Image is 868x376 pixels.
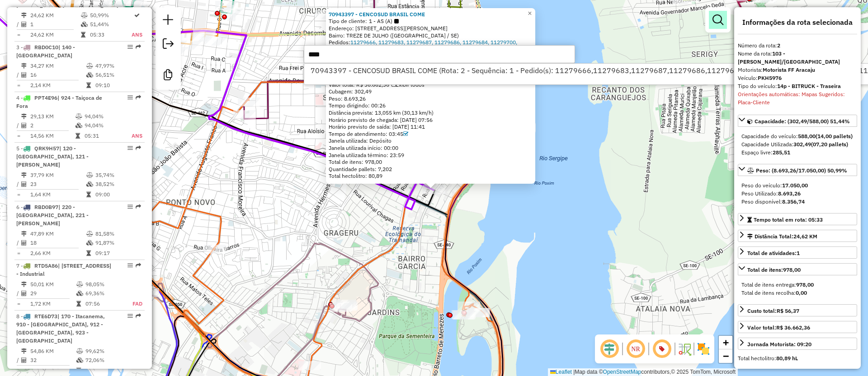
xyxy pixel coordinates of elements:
a: Capacidade: (302,49/588,00) 51,44% [738,115,857,127]
td: 94,04% [84,112,121,121]
a: OpenStreetMap [603,369,642,375]
span: + [723,337,729,348]
td: 35,74% [95,171,141,180]
td: / [16,70,21,79]
div: Distância Total: [747,232,817,241]
em: Rota exportada [136,145,141,151]
td: 72,06% [85,356,123,365]
td: / [16,121,21,130]
div: Custo total: [747,307,799,315]
div: Número da rota: [738,42,857,50]
div: Tipo do veículo: [738,82,857,90]
div: Horário previsto de saída: [DATE] 11:41 [329,123,533,130]
a: Valor total:R$ 36.662,36 [738,321,857,333]
td: 98,05% [85,280,123,289]
td: = [16,299,21,308]
i: Tempo total em rota [75,133,80,139]
i: Tempo total em rota [76,368,81,373]
td: 81,58% [95,229,141,238]
strong: 8.693,26 [778,190,801,197]
i: % de utilização da cubagem [75,123,82,128]
i: Rota otimizada [134,13,140,18]
td: / [16,289,21,298]
strong: 285,51 [773,149,790,156]
i: % de utilização da cubagem [76,357,83,363]
i: Total de Atividades [21,240,27,246]
i: % de utilização da cubagem [86,181,93,187]
td: / [16,356,21,365]
strong: 70943397 - CENCOSUD BRASIL COME [329,11,425,18]
strong: 978,00 [783,266,801,273]
em: Opções [127,263,133,268]
strong: 17.050,00 [782,182,808,189]
div: Tempo dirigindo: 00:26 [329,102,533,109]
span: RBD0B97 [34,204,58,210]
td: 91,87% [95,238,141,247]
div: Atividade não roteirizada - ERIVALDO JOSE DA FON [179,41,202,50]
td: 34,27 KM [30,61,86,70]
strong: (07,20 pallets) [811,141,848,148]
td: 2,14 KM [30,81,86,90]
i: Distância Total [21,348,27,354]
strong: 978,00 [796,281,814,288]
td: 56,51% [95,70,141,79]
strong: Motorista FF Aracaju [763,66,815,73]
i: % de utilização do peso [81,13,88,18]
a: Close popup [524,8,535,19]
i: Tempo total em rota [86,251,91,256]
td: 1,72 KM [30,299,76,308]
td: 29 [30,289,76,298]
td: 54,86 KM [30,347,76,356]
td: FAD [123,366,143,375]
span: 5 - [16,145,89,168]
td: = [16,131,21,140]
td: 69,36% [85,289,123,298]
div: Nome da rota: [738,50,857,66]
i: Distância Total [21,13,27,18]
div: Distância prevista: 13,055 km (30,13 km/h) [329,109,533,116]
td: 09:10 [95,81,141,90]
a: Zoom out [719,349,732,363]
div: Total de itens recolha: [741,289,854,297]
div: Endereço: [STREET_ADDRESS][PERSON_NAME] [329,25,533,32]
span: − [723,350,729,362]
i: % de utilização do peso [86,231,93,237]
div: Peso Utilizado: [741,190,854,198]
a: Peso: (8.693,26/17.050,00) 50,99% [738,164,857,176]
strong: 8.356,74 [782,198,805,205]
span: | 120 - [GEOGRAPHIC_DATA], 121 - [PERSON_NAME] [16,145,89,168]
div: Capacidade do veículo: [741,132,854,140]
div: Motorista: [738,66,857,74]
a: Custo total:R$ 56,37 [738,304,857,316]
span: PPT4E96 [34,94,57,101]
span: Ocultar deslocamento [599,338,620,360]
div: Orientações automáticas: Mapas Sugeridos: Placa-Cliente [738,90,857,107]
span: | 170 - Itacanema, 910 - [GEOGRAPHIC_DATA], 912 - [GEOGRAPHIC_DATA], 923 - [GEOGRAPHIC_DATA] [16,313,105,344]
em: Rota exportada [136,44,141,50]
i: Tempo total em rota [86,192,91,197]
span: 7 - [16,262,111,277]
div: Total de itens entrega: [741,281,854,289]
i: Distância Total [21,231,27,237]
span: 4 - [16,94,102,109]
em: Rota exportada [136,204,141,209]
span: 3 - [16,44,75,59]
i: % de utilização do peso [86,172,93,178]
div: Jornada Motorista: 09:20 [747,340,811,348]
i: Tempo total em rota [86,83,91,88]
a: Distância Total:24,62 KM [738,230,857,242]
i: Distância Total [21,63,27,69]
td: 37,79 KM [30,171,86,180]
div: Janela utilizada início: 00:00 [329,144,533,152]
em: Opções [127,145,133,151]
strong: 1 [797,250,800,256]
div: Total de itens: [747,266,801,274]
div: Pedidos: [329,39,533,81]
td: 50,99% [90,11,131,20]
i: Total de Atividades [21,123,27,128]
div: Total hectolitro: [738,354,857,362]
a: Zoom in [719,336,732,349]
div: Horário previsto de chegada: [DATE] 07:56 [329,116,533,124]
div: Janela utilizada término: 23:59 [329,152,533,159]
span: | [STREET_ADDRESS] - Industrial [16,262,111,277]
